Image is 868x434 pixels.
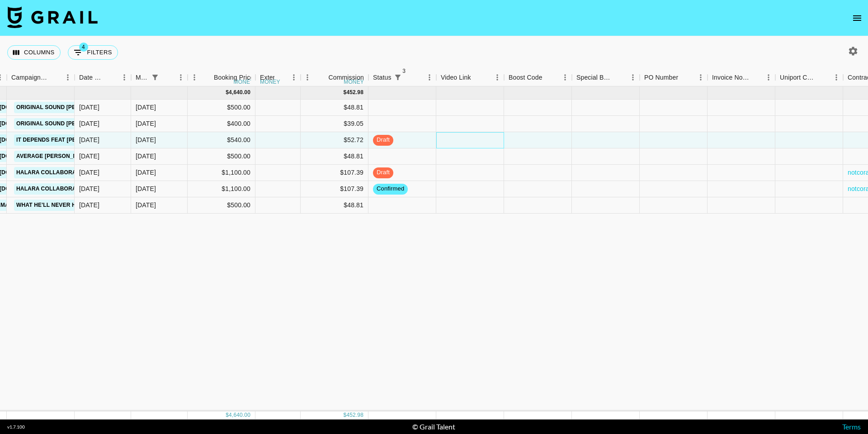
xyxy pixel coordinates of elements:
[79,168,99,177] div: 7/31/2025
[491,71,504,84] button: Menu
[14,118,115,129] a: original sound [PERSON_NAME]
[14,102,115,113] a: original sound [PERSON_NAME]
[105,71,118,84] button: Sort
[301,100,368,116] div: $48.81
[188,148,255,165] div: $500.00
[301,132,368,148] div: $52.72
[234,79,254,85] div: money
[644,69,678,86] div: PO Number
[79,103,99,112] div: 9/9/2025
[174,71,188,84] button: Menu
[274,71,287,84] button: Sort
[301,71,314,84] button: Menu
[373,168,393,177] span: draft
[188,165,255,181] div: $1,100.00
[708,69,775,86] div: Invoice Notes
[678,71,691,84] button: Sort
[136,69,149,86] div: Month Due
[509,69,542,86] div: Boost Code
[436,69,504,86] div: Video Link
[392,71,404,84] div: 3 active filters
[136,200,156,210] div: Sep '25
[79,200,99,210] div: 9/13/2025
[373,69,392,86] div: Status
[301,197,368,214] div: $48.81
[542,71,555,84] button: Sort
[14,151,165,162] a: Average [PERSON_NAME] & Plain [PERSON_NAME]
[301,148,368,165] div: $48.81
[136,184,156,193] div: Sep '25
[344,411,347,419] div: $
[780,69,817,86] div: Uniport Contact Email
[368,69,436,86] div: Status
[301,181,368,197] div: $107.39
[373,136,393,144] span: draft
[149,71,161,84] button: Show filters
[471,71,484,84] button: Sort
[572,69,640,86] div: Special Booking Type
[14,134,115,146] a: It Depends feat [PERSON_NAME]
[79,152,99,161] div: 9/11/2025
[328,69,364,86] div: Commission
[694,71,708,84] button: Menu
[287,71,301,84] button: Menu
[149,71,161,84] div: 1 active filter
[201,71,214,84] button: Sort
[7,6,98,28] img: Grail Talent
[346,411,363,419] div: 452.98
[79,69,105,86] div: Date Created
[830,71,843,84] button: Menu
[504,69,572,86] div: Boost Code
[229,89,250,96] div: 4,640.00
[61,71,75,84] button: Menu
[131,69,188,86] div: Month Due
[640,69,708,86] div: PO Number
[136,152,156,161] div: Sep '25
[14,200,137,211] a: What He'll Never Have [PERSON_NAME]
[188,181,255,197] div: $1,100.00
[136,135,156,144] div: Sep '25
[613,71,626,84] button: Sort
[68,45,118,60] button: Show filters
[226,411,229,419] div: $
[118,71,131,84] button: Menu
[188,100,255,116] div: $500.00
[842,422,861,431] a: Terms
[7,69,75,86] div: Campaign (Type)
[848,9,866,27] button: open drawer
[136,103,156,112] div: Sep '25
[229,411,250,419] div: 4,640.00
[7,45,61,60] button: Select columns
[136,168,156,177] div: Sep '25
[11,69,48,86] div: Campaign (Type)
[75,69,131,86] div: Date Created
[79,119,99,128] div: 9/9/2025
[441,69,471,86] div: Video Link
[775,69,843,86] div: Uniport Contact Email
[79,184,99,193] div: 7/31/2025
[14,183,91,195] a: Halara collaboration
[762,71,775,84] button: Menu
[260,79,280,85] div: money
[712,69,749,86] div: Invoice Notes
[48,71,61,84] button: Sort
[423,71,436,84] button: Menu
[316,71,328,84] button: Sort
[344,89,347,96] div: $
[749,71,762,84] button: Sort
[301,116,368,132] div: $39.05
[226,89,229,96] div: $
[392,71,404,84] button: Show filters
[558,71,572,84] button: Menu
[161,71,174,84] button: Sort
[79,135,99,144] div: 8/28/2025
[817,71,830,84] button: Sort
[301,165,368,181] div: $107.39
[14,167,91,178] a: Halara collaboration
[188,132,255,148] div: $540.00
[188,197,255,214] div: $500.00
[400,67,409,76] span: 3
[188,116,255,132] div: $400.00
[344,79,364,85] div: money
[214,69,254,86] div: Booking Price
